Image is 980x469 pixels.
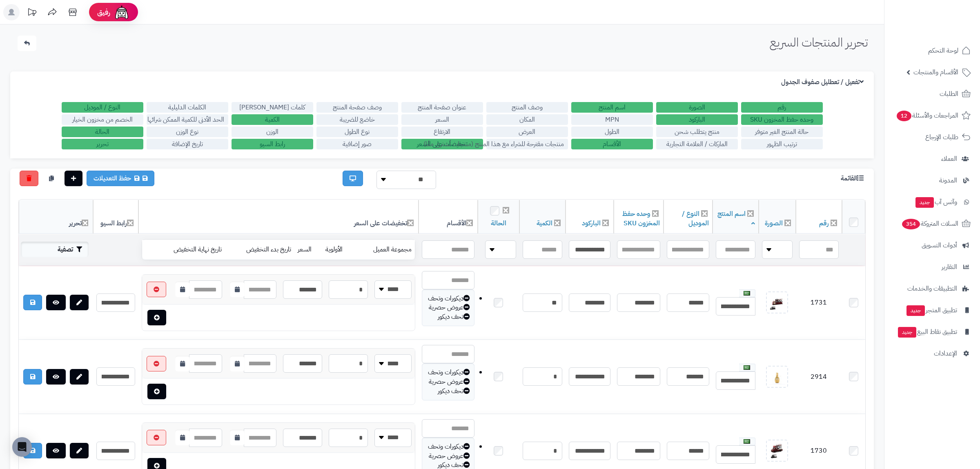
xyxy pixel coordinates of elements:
[62,114,143,125] label: الخصم من مخزون الخيار
[898,327,916,338] span: جديد
[889,192,975,212] a: وآتس آبجديد
[401,102,483,113] label: عنوان صفحة المنتج
[656,102,738,113] label: الصورة
[582,218,601,228] a: الباركود
[147,127,228,137] label: نوع الوزن
[915,196,957,208] span: وآتس آب
[426,387,470,396] div: تحف ديكور
[426,368,470,377] div: ديكورات وتحف
[656,139,738,149] label: الماركات / العلامة التجارية
[62,127,143,137] label: الحالة
[889,236,975,255] a: أدوات التسويق
[889,41,975,60] a: لوحة التحكم
[571,114,653,125] label: MPN
[571,139,653,149] label: الأقسام
[744,365,750,370] img: العربية
[232,102,313,113] label: كلمات [PERSON_NAME]
[316,127,398,137] label: نوع الطول
[316,139,398,149] label: صور إضافية
[889,257,975,277] a: التقارير
[316,114,398,125] label: خاضع للضريبة
[741,102,823,113] label: رقم
[571,102,653,113] label: اسم المنتج
[354,240,415,260] td: مجموعة العميل
[571,127,653,137] label: الطول
[225,240,294,260] td: تاريخ بدء التخفيض
[232,139,313,149] label: رابط السيو
[316,102,398,113] label: وصف صفحة المنتج
[889,322,975,342] a: تطبيق نقاط البيعجديد
[151,240,225,260] td: تاريخ نهاية التخفيض
[941,153,957,164] span: العملاء
[322,240,354,260] td: الأولوية
[486,139,568,149] label: منتجات مقترحة للشراء مع هذا المنتج (منتجات تُشترى معًا)
[656,114,738,125] label: الباركود
[934,348,957,359] span: الإعدادات
[796,340,842,414] td: 2914
[401,127,483,137] label: الارتفاع
[147,139,228,149] label: تاريخ الإضافة
[22,4,42,22] a: تحديثات المنصة
[717,209,755,228] a: اسم المنتج
[901,218,921,230] span: 354
[906,305,925,316] span: جديد
[925,131,958,143] span: طلبات الإرجاع
[426,294,470,303] div: ديكورات وتحف
[401,139,483,149] label: تخفيضات على السعر
[940,88,958,100] span: الطلبات
[232,114,313,125] label: الكمية
[889,127,975,147] a: طلبات الإرجاع
[426,377,470,387] div: عروض حصرية
[682,209,709,228] a: النوع / الموديل
[741,127,823,137] label: حالة المنتج الغير متوفر
[744,439,750,444] img: العربية
[741,114,823,125] label: وحده حفظ المخزون SKU
[897,326,957,338] span: تطبيق نقاط البيع
[913,67,958,78] span: الأقسام والمنتجات
[922,240,957,251] span: أدوات التسويق
[486,102,568,113] label: وصف المنتج
[419,200,478,234] th: الأقسام
[765,218,783,228] a: الصورة
[896,110,912,122] span: 12
[62,102,143,113] label: النوع / الموديل
[21,242,89,257] button: تصفية
[907,283,957,294] span: التطبيقات والخدمات
[796,266,842,340] td: 1731
[537,218,552,228] a: الكمية
[138,200,419,234] th: تخفيضات على السعر
[491,218,506,228] a: الحالة
[889,279,975,298] a: التطبيقات والخدمات
[426,312,470,322] div: تحف ديكور
[114,4,130,20] img: ai-face.png
[889,149,975,169] a: العملاء
[486,127,568,137] label: العرض
[915,197,934,208] span: جديد
[87,171,154,186] a: حفظ التعديلات
[896,110,958,121] span: المراجعات والأسئلة
[942,261,957,273] span: التقارير
[97,7,110,17] span: رفيق
[939,175,957,186] span: المدونة
[426,451,470,461] div: عروض حصرية
[924,6,972,23] img: logo-2.png
[294,240,322,260] td: السعر
[770,36,868,49] h1: تحرير المنتجات السريع
[744,291,750,296] img: العربية
[841,175,866,182] h3: القائمة
[906,305,957,316] span: تطبيق المتجر
[781,78,866,86] h3: تفعيل / تعطليل صفوف الجدول
[889,344,975,363] a: الإعدادات
[62,139,143,149] label: تحرير
[12,437,32,457] div: Open Intercom Messenger
[93,200,138,234] th: رابط السيو
[901,218,958,229] span: السلات المتروكة
[656,127,738,137] label: منتج يتطلب شحن
[928,45,958,56] span: لوحة التحكم
[147,102,228,113] label: الكلمات الدليلية
[889,84,975,104] a: الطلبات
[889,106,975,125] a: المراجعات والأسئلة12
[622,209,660,228] a: وحده حفظ المخزون SKU
[819,218,829,228] a: رقم
[889,214,975,233] a: السلات المتروكة354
